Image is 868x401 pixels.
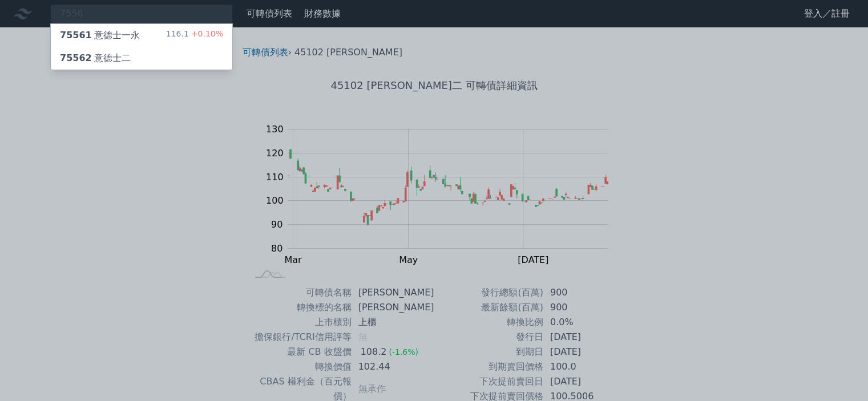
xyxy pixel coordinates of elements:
[60,51,131,65] div: 意德士二
[189,29,223,38] span: +0.10%
[51,47,232,70] a: 75562意德士二
[60,52,92,63] span: 75562
[51,24,232,47] a: 75561意德士一永 116.1+0.10%
[811,346,868,401] iframe: Chat Widget
[60,29,140,42] div: 意德士一永
[166,29,223,42] div: 116.1
[60,30,92,40] span: 75561
[811,346,868,401] div: 聊天小工具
